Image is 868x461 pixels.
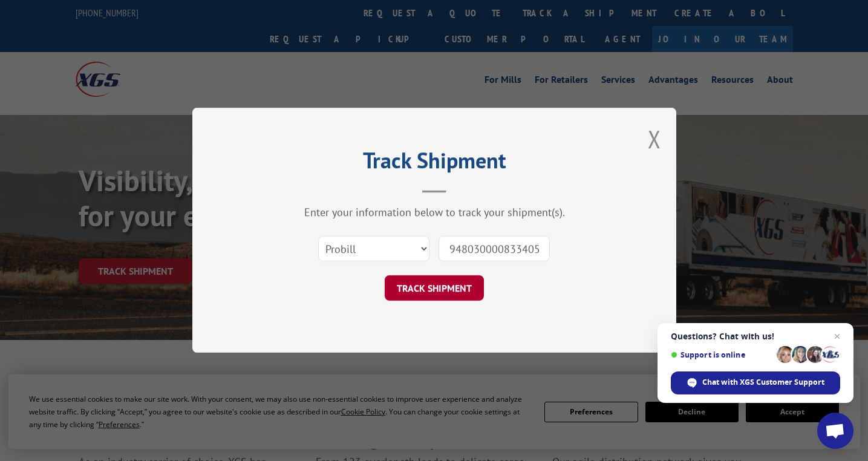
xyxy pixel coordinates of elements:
[253,206,616,220] div: Enter your information below to track your shipment(s).
[671,350,772,359] span: Support is online
[830,329,844,344] span: Close chat
[817,413,853,449] div: Open chat
[702,377,824,388] span: Chat with XGS Customer Support
[648,123,661,155] button: Close modal
[439,237,550,262] input: Number(s)
[671,371,840,394] div: Chat with XGS Customer Support
[385,276,484,301] button: TRACK SHIPMENT
[671,332,840,341] span: Questions? Chat with us!
[253,152,616,175] h2: Track Shipment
